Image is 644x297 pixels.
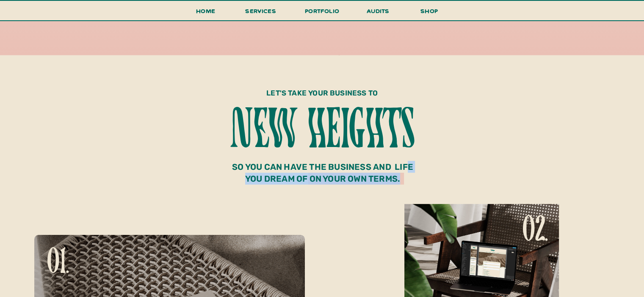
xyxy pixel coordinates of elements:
a: portfolio [302,5,342,21]
h2: Let's take your business to [212,88,433,102]
a: Home [193,5,219,21]
h2: nEW HeigHTs [182,104,462,154]
a: audits [365,5,391,20]
span: services [245,7,276,15]
p: so you can have the business and life you dream of on your own terms. [229,161,416,181]
h2: 02. [514,213,556,267]
a: shop [409,5,450,20]
a: services [243,5,279,21]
